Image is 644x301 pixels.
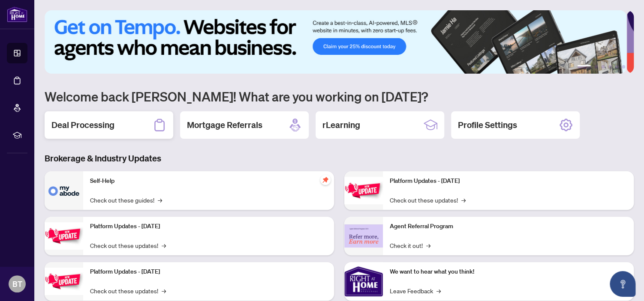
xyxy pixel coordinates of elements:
p: Agent Referral Program [390,222,627,231]
img: Platform Updates - June 23, 2025 [344,177,383,204]
img: Slide 0 [45,10,626,74]
p: Self-Help [90,176,327,186]
button: 1 [577,65,591,69]
a: Check out these updates!→ [90,286,166,295]
h3: Brokerage & Industry Updates [45,152,634,164]
span: pushpin [320,175,331,185]
p: Platform Updates - [DATE] [390,176,627,186]
p: Platform Updates - [DATE] [90,222,327,231]
span: → [426,241,430,250]
a: Check out these guides!→ [90,195,162,205]
img: Platform Updates - July 21, 2025 [45,268,83,295]
span: → [461,195,466,205]
h2: Mortgage Referrals [187,119,262,131]
h2: rLearning [322,119,360,131]
span: → [162,286,166,295]
span: → [158,195,162,205]
span: → [436,286,441,295]
button: 2 [594,65,598,69]
p: We want to hear what you think! [390,267,627,277]
h2: Profile Settings [458,119,517,131]
h1: Welcome back [PERSON_NAME]! What are you working on [DATE]? [45,88,634,104]
p: Platform Updates - [DATE] [90,267,327,277]
img: Platform Updates - September 16, 2025 [45,222,83,249]
button: 3 [601,65,605,69]
img: logo [7,6,27,22]
a: Check out these updates!→ [90,241,166,250]
img: We want to hear what you think! [344,262,383,301]
button: 5 [615,65,618,69]
a: Check out these updates!→ [390,195,466,205]
button: 6 [622,65,625,69]
button: 4 [608,65,611,69]
h2: Deal Processing [51,119,114,131]
span: BT [12,278,22,290]
img: Agent Referral Program [344,224,383,248]
img: Self-Help [45,171,83,210]
a: Leave Feedback→ [390,286,441,295]
button: Open asap [610,271,635,297]
span: → [162,241,166,250]
a: Check it out!→ [390,241,430,250]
